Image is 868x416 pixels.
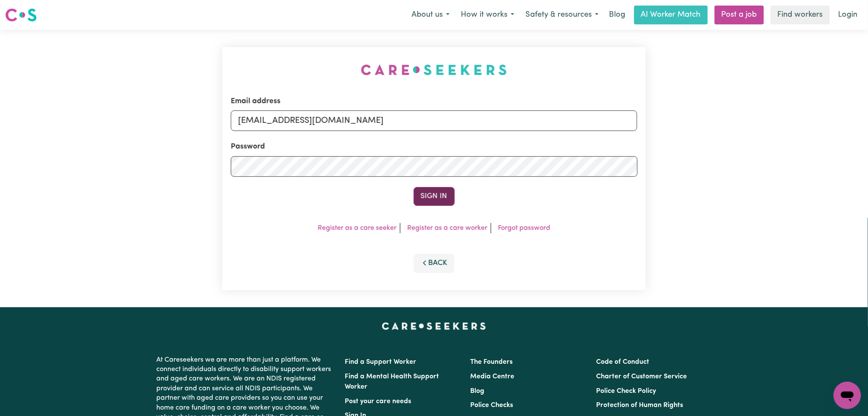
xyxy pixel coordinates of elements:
a: Police Check Policy [596,388,656,395]
a: Code of Conduct [596,359,649,365]
a: Login [833,6,863,24]
a: Blog [471,388,485,395]
a: AI Worker Match [634,6,708,24]
button: Safety & resources [520,6,604,24]
a: Find a Mental Health Support Worker [345,373,439,390]
button: Sign In [414,187,455,206]
button: About us [406,6,455,24]
a: The Founders [471,359,513,365]
a: Find a Support Worker [345,359,417,365]
a: Media Centre [471,373,515,380]
a: Post your care needs [345,398,412,405]
a: Protection of Human Rights [596,402,683,409]
a: Post a job [715,6,764,24]
label: Password [231,141,265,152]
label: Email address [231,96,280,107]
a: Police Checks [471,402,513,409]
iframe: Button to launch messaging window [834,382,861,409]
a: Careseekers home page [382,323,486,330]
a: Find workers [771,6,830,24]
a: Careseekers logo [5,5,37,25]
img: Careseekers logo [5,7,37,23]
a: Blog [604,6,631,24]
a: Forgot password [498,225,550,232]
a: Register as a care seeker [318,225,397,232]
input: Email address [231,110,638,131]
a: Register as a care worker [407,225,487,232]
a: Charter of Customer Service [596,373,687,380]
button: How it works [455,6,520,24]
button: Back [414,254,455,273]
